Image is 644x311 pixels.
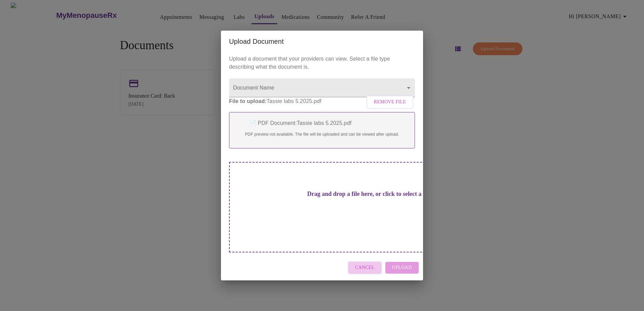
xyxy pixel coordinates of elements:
[348,261,382,274] button: Cancel
[229,36,415,47] h2: Upload Document
[236,131,408,137] p: PDF preview not available. The file will be uploaded and can be viewed after upload.
[229,98,267,104] strong: File to upload:
[366,96,413,109] button: Remove File
[236,119,408,127] p: 📄 PDF Document: Tassie labs 5.2025.pdf
[229,97,415,105] p: Tassie labs 5.2025.pdf
[355,264,375,272] span: Cancel
[229,78,415,97] div: ​
[229,55,415,71] p: Upload a document that your providers can view. Select a file type describing what the document is.
[276,191,462,198] h3: Drag and drop a file here, or click to select a file
[374,98,406,106] span: Remove File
